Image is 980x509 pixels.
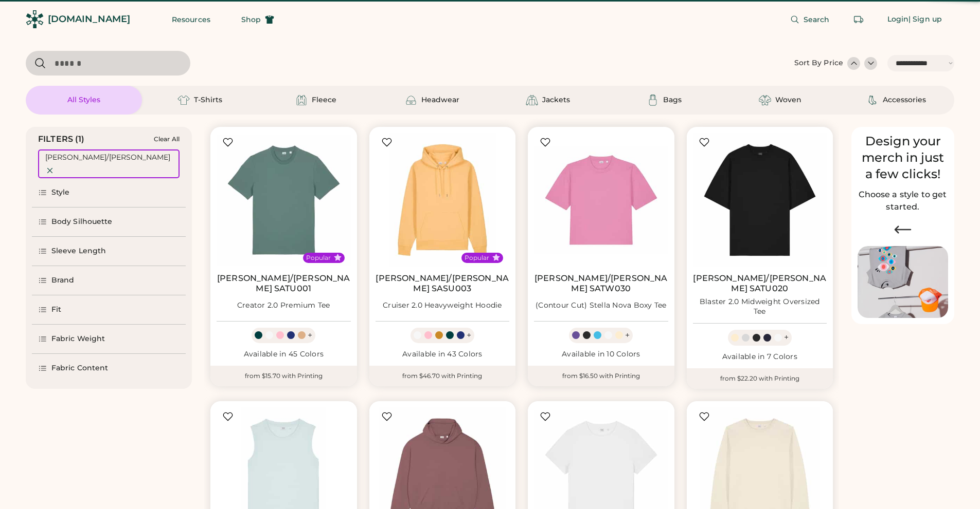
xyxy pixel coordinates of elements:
div: + [467,330,471,341]
button: Popular Style [334,254,342,261]
div: Available in 7 Colors [693,352,827,362]
div: Blaster 2.0 Midweight Oversized Tee [693,297,827,317]
img: Woven Icon [759,94,771,106]
div: Fit [51,305,61,315]
img: Fleece Icon [295,94,308,106]
div: Headwear [421,95,459,105]
div: Available in 45 Colors [217,349,351,360]
div: Style [51,187,70,198]
div: Sleeve Length [51,246,106,256]
div: (Contour Cut) Stella Nova Boxy Tee [536,300,667,311]
iframe: Front Chat [931,463,975,507]
div: Fabric Content [51,363,108,373]
button: Popular Style [492,254,500,261]
div: Popular [306,254,331,262]
img: Bags Icon [647,94,659,106]
img: T-Shirts Icon [177,94,190,106]
div: [PERSON_NAME]/[PERSON_NAME] [45,153,170,163]
button: Search [778,9,842,30]
div: Clear All [154,136,180,143]
div: Cruiser 2.0 Heavyweight Hoodie [383,300,502,311]
img: Headwear Icon [405,94,417,106]
div: Fabric Weight [51,334,105,344]
div: + [625,330,630,341]
div: FILTERS (1) [38,133,85,145]
div: + [784,332,789,343]
img: Stanley/Stella SASU003 Cruiser 2.0 Heavyweight Hoodie [376,133,510,267]
img: Stanley/Stella SATW030 (Contour Cut) Stella Nova Boxy Tee [534,133,668,267]
a: [PERSON_NAME]/[PERSON_NAME] SASU003 [376,273,510,294]
div: from $16.50 with Printing [528,366,674,386]
div: Creator 2.0 Premium Tee [237,300,330,311]
div: + [308,330,312,341]
a: [PERSON_NAME]/[PERSON_NAME] SATU020 [693,273,827,294]
span: Search [804,16,830,23]
div: Body Silhouette [51,217,113,227]
div: T-Shirts [194,95,222,105]
h2: Choose a style to get started. [858,188,948,213]
div: Brand [51,275,75,286]
div: Popular [465,254,489,262]
img: Stanley/Stella SATU001 Creator 2.0 Premium Tee [217,133,351,267]
img: Rendered Logo - Screens [26,10,44,28]
div: from $15.70 with Printing [210,366,357,386]
div: from $22.20 with Printing [687,368,833,389]
div: Woven [775,95,801,105]
div: from $46.70 with Printing [369,366,516,386]
div: Jackets [542,95,570,105]
img: Stanley/Stella SATU020 Blaster 2.0 Midweight Oversized Tee [693,133,827,267]
button: Shop [229,9,287,30]
div: Design your merch in just a few clicks! [858,133,948,182]
div: | Sign up [908,14,942,25]
span: Shop [241,16,261,23]
button: Retrieve an order [848,9,869,30]
a: [PERSON_NAME]/[PERSON_NAME] SATU001 [217,273,351,294]
img: Jackets Icon [526,94,538,106]
div: Available in 10 Colors [534,349,668,360]
img: Accessories Icon [866,94,879,106]
div: Login [887,14,909,25]
button: Resources [159,9,223,30]
div: All Styles [67,95,100,105]
div: Bags [663,95,682,105]
div: Sort By Price [794,58,843,68]
a: [PERSON_NAME]/[PERSON_NAME] SATW030 [534,273,668,294]
div: Fleece [312,95,336,105]
div: Available in 43 Colors [376,349,510,360]
div: [DOMAIN_NAME] [48,13,130,26]
div: Accessories [883,95,926,105]
img: Image of Lisa Congdon Eye Print on T-Shirt and Hat [858,246,948,318]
